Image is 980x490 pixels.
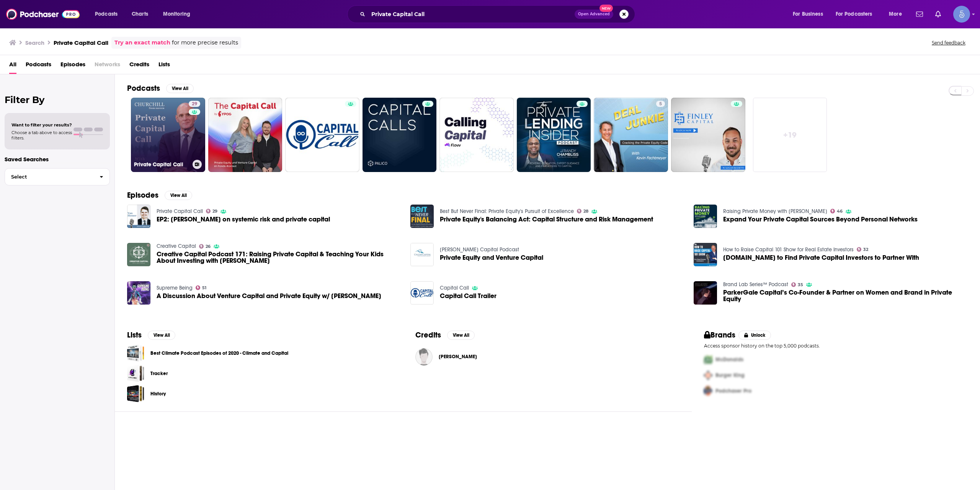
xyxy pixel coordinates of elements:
a: Podcasts [26,58,51,74]
h2: Credits [415,330,441,340]
a: All [9,58,16,74]
img: First Pro Logo [701,352,715,367]
a: Tien Wong [439,354,477,360]
span: More [889,9,902,20]
span: Choose a tab above to access filters. [11,130,72,141]
span: Podcasts [95,9,118,20]
span: Open Advanced [578,12,610,16]
button: Tien WongTien Wong [415,344,679,369]
button: open menu [90,8,127,20]
a: CreditsView All [415,330,475,340]
a: Supreme Being [157,285,193,291]
a: 5 [656,101,665,107]
h2: Filter By [5,94,110,105]
img: Private Equity's Balancing Act: Capital Structure and Risk Management [410,205,434,228]
span: [PERSON_NAME] [439,354,477,360]
span: Burger King [715,372,745,379]
a: Best But Never Final: Private Equity's Pursuit of Excellence [440,208,574,215]
img: A Discussion About Venture Capital and Private Equity w/ Jahn Karsybaev [127,281,150,305]
span: 26 [206,245,211,248]
button: View All [148,331,175,340]
span: [DOMAIN_NAME] to Find Private Capital Investors to Partner With [723,254,919,261]
a: EP2: Van Hesser on systemic risk and private capital [157,216,330,223]
span: 29 [212,210,217,213]
a: Raising Private Money with Jay Conner [723,208,827,215]
a: Show notifications dropdown [932,8,944,21]
a: Creative Capital Podcast 171: Raising Private Capital & Teaching Your Kids About Investing with M... [157,251,401,264]
span: Private Equity and Venture Capital [440,254,543,261]
span: Charts [132,9,148,20]
a: Capital Call Trailer [410,281,434,305]
img: Private Equity and Venture Capital [410,243,434,266]
a: Creative Capital Podcast 171: Raising Private Capital & Teaching Your Kids About Investing with M... [127,243,150,266]
a: 46 [830,209,843,213]
a: Expand Your Private Capital Sources Beyond Personal Networks [723,216,918,223]
span: Episodes [60,58,85,74]
span: 29 [192,100,197,108]
span: A Discussion About Venture Capital and Private Equity w/ [PERSON_NAME] [157,293,381,299]
span: Want to filter your results? [11,122,72,128]
img: ParkerGale Capital’s Co-Founder & Partner on Women and Brand in Private Equity [694,281,717,305]
a: 51 [196,285,207,290]
span: Tracker [127,365,144,382]
a: 26 [199,244,211,249]
span: EP2: [PERSON_NAME] on systemic risk and private capital [157,216,330,223]
button: View All [447,331,475,340]
a: 29Private Capital Call [131,98,205,172]
span: 28 [583,210,588,213]
input: Search podcasts, credits, & more... [368,8,575,20]
span: 5 [659,100,662,108]
a: Lists [158,58,170,74]
h3: Search [25,39,44,46]
span: ParkerGale Capital’s Co-Founder & Partner on Women and Brand in Private Equity [723,289,968,302]
button: open menu [884,8,911,20]
a: Capital Call [440,285,469,291]
p: Access sponsor history on the top 5,000 podcasts. [704,343,968,349]
a: +19 [753,98,827,172]
a: Tien Wong [415,348,433,365]
a: Capital Call Trailer [440,293,497,299]
span: Creative Capital Podcast 171: Raising Private Capital & Teaching Your Kids About Investing with [... [157,251,401,264]
span: Podchaser Pro [715,388,751,394]
button: open menu [787,8,833,20]
button: open menu [158,8,200,20]
span: For Podcasters [836,9,872,20]
span: 46 [837,210,843,213]
button: Send feedback [929,39,968,46]
button: open menu [831,8,884,20]
span: For Business [793,9,823,20]
a: EP2: Van Hesser on systemic risk and private capital [127,205,150,228]
button: Open AdvancedNew [575,10,613,19]
button: View All [165,191,192,200]
a: Best Climate Podcast Episodes of 2020 - Climate and Capital [127,344,144,362]
a: History [127,385,144,402]
a: 29 [189,101,200,107]
img: Second Pro Logo [701,367,715,383]
a: Credits [129,58,149,74]
a: 28 [577,209,589,213]
a: 35 [791,282,804,287]
h2: Brands [704,330,736,340]
a: Private Equity's Balancing Act: Capital Structure and Risk Management [440,216,653,223]
a: Callan Capital Podcast [440,246,519,253]
a: 5 [594,98,668,172]
button: Select [5,168,110,185]
img: 40.How to Find Private Capital Investors to Partner With [694,243,717,266]
img: Expand Your Private Capital Sources Beyond Personal Networks [694,205,717,228]
a: Private Capital Call [157,208,203,215]
span: McDonalds [715,356,743,363]
a: PodcastsView All [127,84,194,93]
button: View All [166,84,194,93]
